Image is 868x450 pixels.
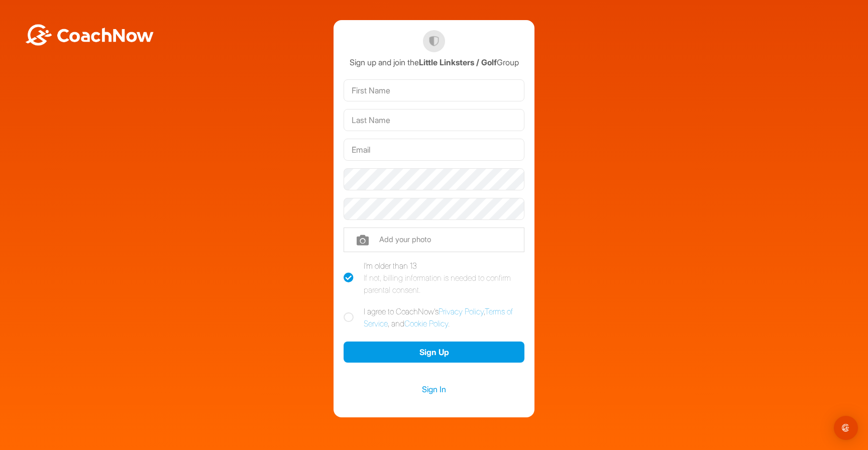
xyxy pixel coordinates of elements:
img: BwLJSsUCoWCh5upNqxVrqldRgqLPVwmV24tXu5FoVAoFEpwwqQ3VIfuoInZCoVCoTD4vwADAC3ZFMkVEQFDAAAAAElFTkSuQmCC [24,24,155,46]
input: First Name [344,79,524,101]
button: Sign Up [344,342,524,363]
div: Open Intercom Messenger [834,416,858,440]
div: If not, billing information is needed to confirm parental consent. [364,272,524,296]
div: I'm older than 13 [364,260,524,296]
a: Cookie Policy [404,318,448,328]
input: Email [344,139,524,161]
a: Privacy Policy [439,306,484,316]
div: Sign up and join the Group [344,56,524,68]
strong: Little Linksters / Golf [419,57,497,67]
label: I agree to CoachNow's , , and . [344,305,524,329]
input: Last Name [344,109,524,131]
a: Sign In [344,383,524,396]
a: Terms of Service [364,306,513,328]
img: Little Linksters [423,30,445,52]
